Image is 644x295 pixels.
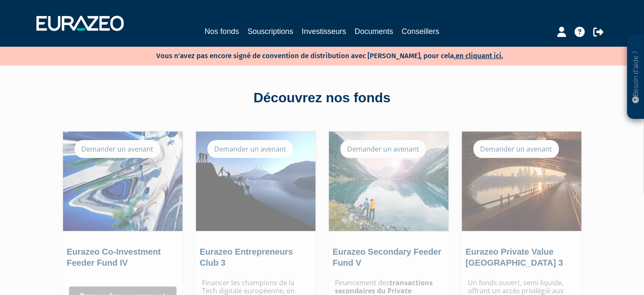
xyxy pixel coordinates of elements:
a: Souscriptions [247,25,293,37]
img: Eurazeo Private Value Europe 3 [462,132,581,231]
img: Eurazeo Entrepreneurs Club 3 [196,132,315,231]
a: Eurazeo Entrepreneurs Club 3 [200,247,293,267]
a: Investisseurs [301,25,346,37]
div: Demander un avenant [207,140,293,158]
a: en cliquant ici. [456,51,503,60]
a: Documents [355,25,393,37]
a: Eurazeo Secondary Feeder Fund V [333,247,442,267]
div: Demander un avenant [75,140,160,158]
img: Eurazeo Secondary Feeder Fund V [329,132,448,231]
p: Besoin d'aide ? [631,39,641,115]
div: Demander un avenant [473,140,559,158]
a: Nos fonds [205,25,239,39]
div: Demander un avenant [340,140,426,158]
a: Eurazeo Co-Investment Feeder Fund IV [67,247,161,267]
img: Eurazeo Co-Investment Feeder Fund IV [63,132,182,231]
a: Eurazeo Private Value [GEOGRAPHIC_DATA] 3 [466,247,563,267]
a: Conseillers [402,25,439,37]
p: Vous n'avez pas encore signé de convention de distribution avec [PERSON_NAME], pour cela, [132,49,503,61]
img: 1732889491-logotype_eurazeo_blanc_rvb.png [36,16,124,31]
div: Découvrez nos fonds [81,88,564,108]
